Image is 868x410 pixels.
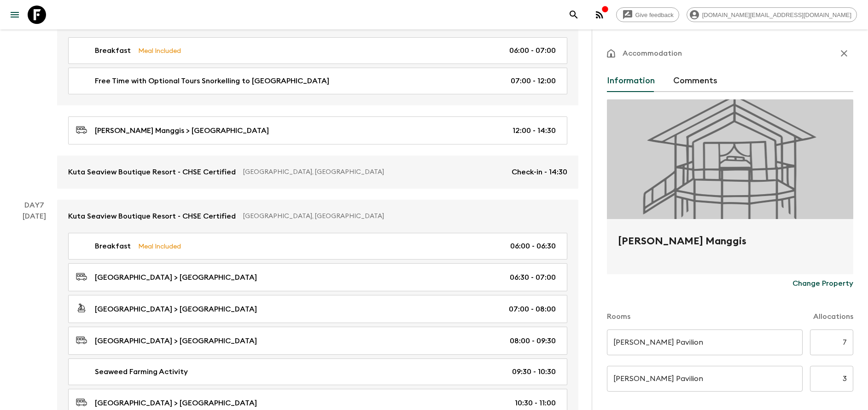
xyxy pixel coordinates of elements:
span: [DOMAIN_NAME][EMAIL_ADDRESS][DOMAIN_NAME] [697,12,856,18]
a: Kuta Seaview Boutique Resort - CHSE Certified[GEOGRAPHIC_DATA], [GEOGRAPHIC_DATA]Check-in - 14:30 [57,156,578,189]
p: 12:00 - 14:30 [513,125,556,136]
a: Give feedback [616,7,679,22]
p: [GEOGRAPHIC_DATA] > [GEOGRAPHIC_DATA] [95,335,257,346]
p: 09:30 - 10:30 [512,366,556,377]
p: [GEOGRAPHIC_DATA] > [GEOGRAPHIC_DATA] [95,272,257,283]
button: menu [6,6,24,24]
p: Breakfast [95,45,131,56]
p: Day 7 [11,200,57,211]
p: Change Property [792,278,853,289]
p: 07:00 - 12:00 [511,75,556,87]
p: Free Time with Optional Tours Snorkelling to [GEOGRAPHIC_DATA] [95,75,329,87]
p: Breakfast [95,241,131,252]
input: eg. Double superior treehouse [607,366,803,392]
p: Rooms [607,311,630,322]
p: [GEOGRAPHIC_DATA], [GEOGRAPHIC_DATA] [243,167,504,177]
p: 08:00 - 09:30 [510,335,556,346]
button: Comments [673,70,717,92]
a: Kuta Seaview Boutique Resort - CHSE Certified[GEOGRAPHIC_DATA], [GEOGRAPHIC_DATA] [57,200,578,233]
a: Free Time with Optional Tours Snorkelling to [GEOGRAPHIC_DATA]07:00 - 12:00 [68,68,567,94]
a: [PERSON_NAME] Manggis > [GEOGRAPHIC_DATA]12:00 - 14:30 [68,116,567,144]
p: Kuta Seaview Boutique Resort - CHSE Certified [68,211,236,222]
p: [GEOGRAPHIC_DATA], [GEOGRAPHIC_DATA] [243,212,560,221]
a: Seaweed Farming Activity09:30 - 10:30 [68,358,567,385]
span: Give feedback [630,12,679,18]
p: 06:30 - 07:00 [510,272,556,283]
p: 07:00 - 08:00 [509,304,556,315]
p: Check-in - 14:30 [512,167,567,178]
div: Photo of Kaura Manggis [607,99,853,219]
p: [GEOGRAPHIC_DATA] > [GEOGRAPHIC_DATA] [95,304,257,315]
p: Meal Included [138,241,181,251]
a: BreakfastMeal Included06:00 - 07:00 [68,37,567,64]
a: [GEOGRAPHIC_DATA] > [GEOGRAPHIC_DATA]07:00 - 08:00 [68,295,567,323]
p: [GEOGRAPHIC_DATA] > [GEOGRAPHIC_DATA] [95,398,257,409]
p: 06:00 - 06:30 [510,241,556,252]
p: 06:00 - 07:00 [509,45,556,56]
div: [DATE] [23,15,46,189]
p: Seaweed Farming Activity [95,366,188,377]
a: [GEOGRAPHIC_DATA] > [GEOGRAPHIC_DATA]08:00 - 09:30 [68,327,567,355]
div: [DOMAIN_NAME][EMAIL_ADDRESS][DOMAIN_NAME] [687,7,857,22]
input: eg. Tent on a jeep [607,329,803,355]
a: BreakfastMeal Included06:00 - 06:30 [68,233,567,260]
h2: [PERSON_NAME] Manggis [618,234,842,263]
button: Information [607,70,655,92]
p: Accommodation [623,48,682,59]
p: Meal Included [138,46,181,56]
button: search adventures [565,6,583,24]
p: Kuta Seaview Boutique Resort - CHSE Certified [68,167,236,178]
p: Allocations [813,311,853,322]
p: [PERSON_NAME] Manggis > [GEOGRAPHIC_DATA] [95,125,269,136]
p: 10:30 - 11:00 [515,398,556,409]
button: Change Property [792,274,853,293]
a: [GEOGRAPHIC_DATA] > [GEOGRAPHIC_DATA]06:30 - 07:00 [68,263,567,291]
